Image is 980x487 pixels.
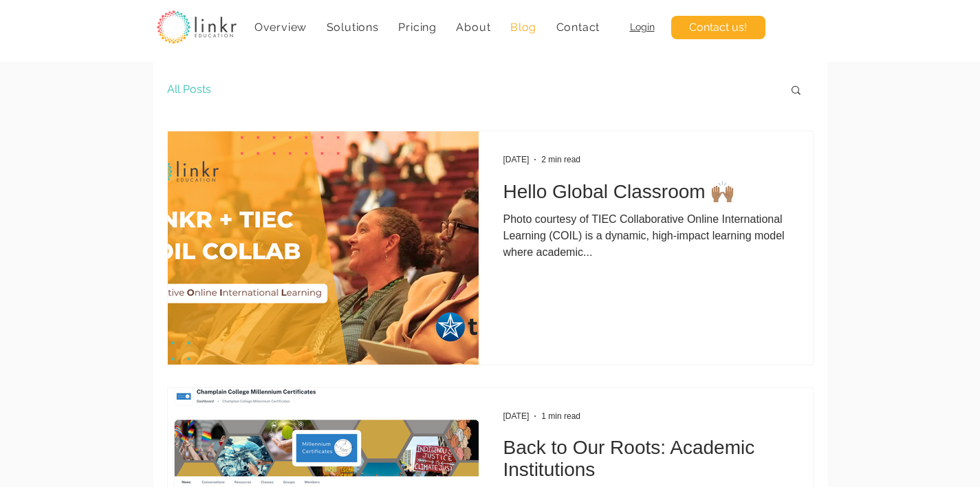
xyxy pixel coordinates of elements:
span: About [456,21,490,34]
span: Overview [254,21,307,34]
nav: Blog [165,62,776,117]
a: Contact us! [671,16,765,39]
span: Contact [556,21,600,34]
span: 2 min read [541,155,580,164]
span: 1 min read [541,411,580,421]
a: Blog [503,14,544,41]
nav: Site [248,14,607,41]
div: Solutions [319,14,386,41]
div: Search [790,84,803,98]
span: Mar 31 [503,411,530,421]
a: Overview [248,14,314,41]
a: Login [630,21,655,32]
span: Blog [510,21,536,34]
div: Photo courtesy of TIEC Collaborative Online International Learning (COIL) is a dynamic, high-impa... [503,211,788,261]
a: Contact [549,14,607,41]
h2: Hello Global Classroom 🙌🏽 [503,180,788,203]
span: Solutions [327,21,379,34]
img: linkr_logo_transparentbg.png [157,10,237,44]
img: Hello Global Classroom 🙌🏽 [167,131,479,365]
span: Pricing [398,21,437,34]
a: Hello Global Classroom 🙌🏽 [503,180,788,211]
span: Aug 21 [503,155,530,164]
h2: Back to Our Roots: Academic Institutions [503,437,788,481]
a: Pricing [391,14,444,41]
div: About [449,14,498,41]
a: All Posts [167,82,211,97]
span: Contact us! [689,20,747,35]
